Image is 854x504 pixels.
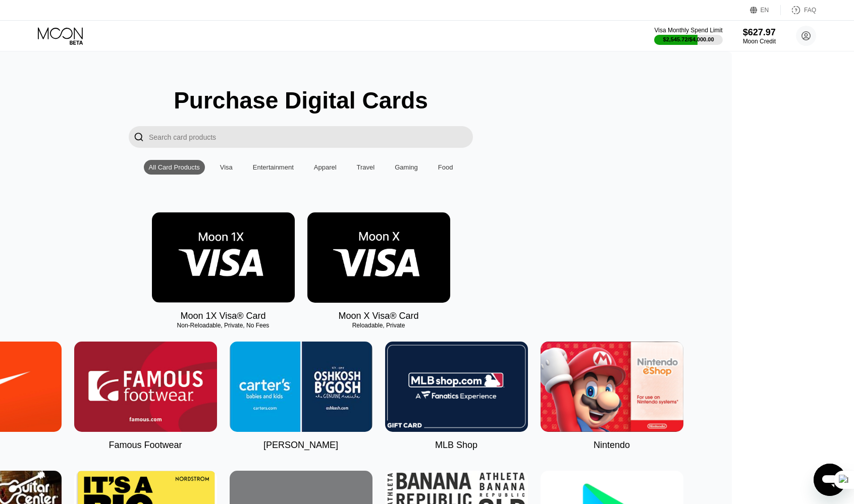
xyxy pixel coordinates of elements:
[743,38,776,45] div: Moon Credit
[663,36,714,42] div: $2,545.72 / $4,000.00
[152,322,295,329] div: Non-Reloadable, Private, No Fees
[144,160,205,175] div: All Card Products
[174,87,428,114] div: Purchase Digital Cards
[433,160,458,175] div: Food
[804,7,816,14] div: FAQ
[654,27,722,45] div: Visa Monthly Spend Limit$2,545.72/$4,000.00
[743,27,776,38] div: $627.97
[435,440,477,451] div: MLB Shop
[357,163,375,171] div: Travel
[352,160,380,175] div: Travel
[743,27,776,45] div: $627.97Moon Credit
[149,126,473,148] input: Search card products
[253,163,294,171] div: Entertainment
[594,440,630,451] div: Nintendo
[761,7,769,14] div: EN
[781,5,816,15] div: FAQ
[263,440,338,451] div: [PERSON_NAME]
[134,131,144,143] div: 
[309,160,342,175] div: Apparel
[129,126,149,148] div: 
[248,160,299,175] div: Entertainment
[390,160,423,175] div: Gaming
[220,163,233,171] div: Visa
[149,163,200,171] div: All Card Products
[307,322,450,329] div: Reloadable, Private
[814,464,846,496] iframe: 開啟傳訊視窗按鈕，對話進行中
[215,160,238,175] div: Visa
[395,163,418,171] div: Gaming
[438,163,453,171] div: Food
[314,163,337,171] div: Apparel
[180,311,265,321] div: Moon 1X Visa® Card
[109,440,182,451] div: Famous Footwear
[750,5,781,15] div: EN
[338,311,418,321] div: Moon X Visa® Card
[654,27,722,34] div: Visa Monthly Spend Limit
